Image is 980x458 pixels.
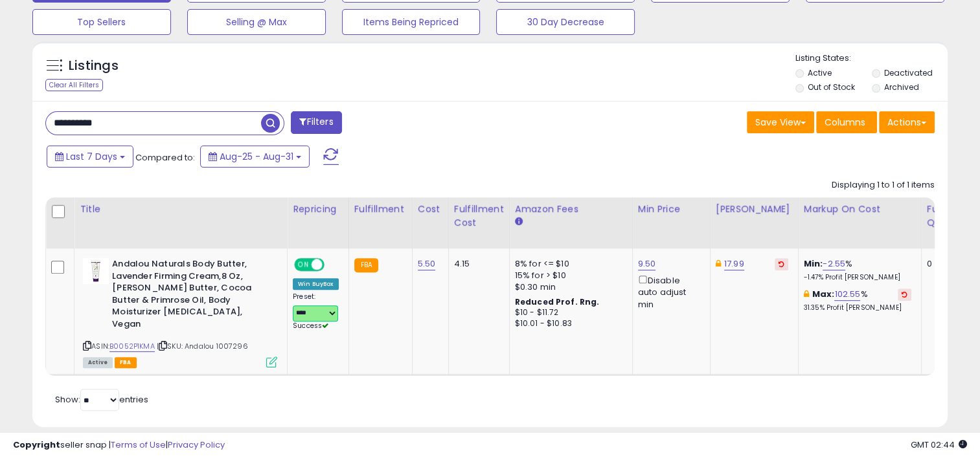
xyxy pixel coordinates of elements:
b: Andalou Naturals Body Butter, Lavender Firming Cream,8 Oz, [PERSON_NAME] Butter, Cocoa Butter & P... [112,258,269,333]
div: Fulfillable Quantity [927,202,972,230]
a: Privacy Policy [168,439,225,451]
button: Aug-25 - Aug-31 [200,146,310,168]
div: 8% for <= $10 [515,258,622,270]
button: Top Sellers [32,9,171,35]
span: 2025-09-8 02:44 GMT [911,439,967,451]
div: Repricing [293,202,343,216]
div: 4.15 [454,258,499,270]
span: Last 7 Days [66,150,117,163]
p: 31.35% Profit [PERSON_NAME] [804,303,911,312]
div: Win BuyBox [293,278,339,290]
label: Deactivated [884,67,933,78]
button: Save View [747,111,814,133]
div: Markup on Cost [804,202,916,216]
label: Active [808,67,832,78]
span: Show: entries [55,393,148,406]
div: $10 - $11.72 [515,307,622,318]
b: Max: [812,288,835,300]
a: 5.50 [418,257,436,270]
div: Cost [418,202,443,216]
div: Fulfillment Cost [454,202,504,230]
button: 30 Day Decrease [496,9,635,35]
b: Reduced Prof. Rng. [515,296,600,307]
div: Fulfillment [354,202,407,216]
div: $0.30 min [515,281,622,293]
button: Actions [879,111,935,133]
a: 9.50 [638,257,656,270]
span: ON [295,259,312,270]
div: % [804,258,911,282]
small: Amazon Fees. [515,216,523,228]
a: B0052P1KMA [109,341,155,352]
button: Columns [816,111,877,133]
p: -1.47% Profit [PERSON_NAME] [804,273,911,282]
div: ASIN: [83,258,277,366]
div: 15% for > $10 [515,270,622,281]
small: FBA [354,258,378,272]
div: seller snap | | [13,439,225,452]
div: Min Price [638,202,705,216]
a: -2.55 [823,257,845,270]
span: Compared to: [135,151,195,164]
div: [PERSON_NAME] [716,202,793,216]
div: Clear All Filters [45,79,103,91]
div: $10.01 - $10.83 [515,318,622,329]
a: Terms of Use [111,439,166,451]
a: 17.99 [724,257,744,270]
span: All listings currently available for purchase on Amazon [83,357,113,368]
div: Disable auto adjust min [638,273,700,311]
div: % [804,289,911,312]
h5: Listings [69,57,119,75]
button: Items Being Repriced [342,9,481,35]
b: Min: [804,257,823,270]
strong: Copyright [13,439,60,451]
div: 0 [927,258,967,270]
span: Success [293,321,328,331]
span: Aug-25 - Aug-31 [220,150,293,163]
label: Archived [884,82,919,93]
div: Displaying 1 to 1 of 1 items [832,179,935,191]
span: FBA [115,357,137,368]
p: Listing States: [795,52,948,65]
div: Title [80,202,282,216]
span: OFF [323,259,343,270]
span: Columns [825,116,865,129]
button: Last 7 Days [47,146,133,168]
th: The percentage added to the cost of goods (COGS) that forms the calculator for Min & Max prices. [798,197,921,248]
div: Amazon Fees [515,202,627,216]
button: Filters [291,111,341,134]
label: Out of Stock [808,82,855,93]
div: Preset: [293,292,339,331]
img: 314vBanzjsL._SL40_.jpg [83,258,109,284]
button: Selling @ Max [187,9,326,35]
a: 102.55 [834,288,860,301]
span: | SKU: Andalou 1007296 [157,341,248,351]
